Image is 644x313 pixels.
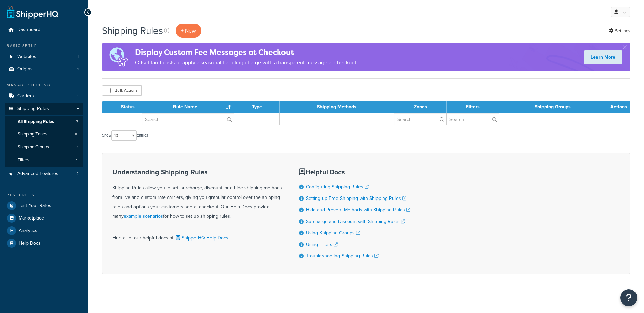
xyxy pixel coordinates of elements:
[112,168,282,176] h3: Understanding Shipping Rules
[176,24,201,38] p: + New
[5,24,83,36] a: Dashboard
[306,195,406,202] a: Setting up Free Shipping with Shipping Rules
[5,141,83,153] li: Shipping Groups
[5,212,83,224] a: Marketplace
[394,101,447,113] th: Zones
[19,203,51,209] span: Test Your Rates
[5,63,83,76] a: Origins 1
[5,200,83,212] a: Test Your Rates
[76,144,78,150] span: 3
[5,154,83,166] a: Filters 5
[299,168,410,176] h3: Helpful Docs
[306,241,338,248] a: Using Filters
[135,58,358,67] p: Offset tariff costs or apply a seasonal handling charge with a transparent message at checkout.
[174,234,228,242] a: ShipperHQ Help Docs
[142,113,234,125] input: Search
[17,93,34,99] span: Carriers
[5,128,83,141] li: Shipping Zones
[142,101,234,113] th: Rule Name
[5,50,83,63] li: Websites
[17,171,58,177] span: Advanced Features
[17,106,49,112] span: Shipping Rules
[135,47,358,58] h4: Display Custom Fee Messages at Checkout
[5,168,83,180] li: Advanced Features
[76,171,79,177] span: 2
[17,27,40,33] span: Dashboard
[5,168,83,180] a: Advanced Features 2
[5,225,83,237] a: Analytics
[17,66,33,72] span: Origins
[394,113,446,125] input: Search
[77,66,79,72] span: 1
[606,101,630,113] th: Actions
[102,85,142,96] button: Bulk Actions
[5,63,83,76] li: Origins
[18,131,47,137] span: Shipping Zones
[5,128,83,141] a: Shipping Zones 10
[5,50,83,63] a: Websites 1
[306,252,379,259] a: Troubleshooting Shipping Rules
[584,50,622,64] a: Learn More
[19,241,41,246] span: Help Docs
[306,183,369,190] a: Configuring Shipping Rules
[620,289,637,306] button: Open Resource Center
[609,26,630,36] a: Settings
[5,237,83,249] a: Help Docs
[5,154,83,166] li: Filters
[19,228,37,234] span: Analytics
[19,215,44,221] span: Marketplace
[18,157,29,163] span: Filters
[18,119,54,125] span: All Shipping Rules
[234,101,280,113] th: Type
[447,113,499,125] input: Search
[102,24,163,37] h1: Shipping Rules
[102,130,148,141] label: Show entries
[5,43,83,49] div: Basic Setup
[5,90,83,102] li: Carriers
[113,101,142,113] th: Status
[5,103,83,115] a: Shipping Rules
[102,43,135,71] img: duties-banner-06bc72dcb5fe05cb3f9472aba00be2ae8eb53ab6f0d8bb03d382ba314ac3c341.png
[18,144,49,150] span: Shipping Groups
[5,116,83,128] li: All Shipping Rules
[112,228,282,243] div: Find all of our helpful docs at:
[7,5,58,19] a: ShipperHQ Home
[306,229,360,236] a: Using Shipping Groups
[17,54,36,60] span: Websites
[5,90,83,102] a: Carriers 3
[112,168,282,221] div: Shipping Rules allow you to set, surcharge, discount, and hide shipping methods from live and cus...
[5,116,83,128] a: All Shipping Rules 7
[5,103,83,167] li: Shipping Rules
[75,131,78,137] span: 10
[5,141,83,153] a: Shipping Groups 3
[77,54,79,60] span: 1
[5,192,83,198] div: Resources
[447,101,499,113] th: Filters
[5,82,83,88] div: Manage Shipping
[306,218,405,225] a: Surcharge and Discount with Shipping Rules
[280,101,394,113] th: Shipping Methods
[76,93,79,99] span: 3
[124,213,163,220] a: example scenarios
[76,119,78,125] span: 7
[111,130,137,141] select: Showentries
[76,157,78,163] span: 5
[306,206,410,213] a: Hide and Prevent Methods with Shipping Rules
[499,101,606,113] th: Shipping Groups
